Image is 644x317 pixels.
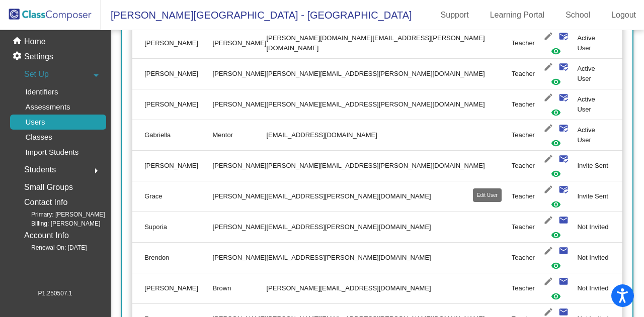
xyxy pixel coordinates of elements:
td: Suporia [132,212,212,242]
td: [PERSON_NAME] [213,89,267,120]
mat-icon: home [12,36,24,48]
td: Invite Sent [577,150,622,181]
span: Renewal On: [DATE] [15,243,87,252]
a: School [557,7,598,23]
span: Students [24,163,56,177]
td: [PERSON_NAME] [132,150,212,181]
a: Support [433,7,477,23]
mat-icon: email [557,214,570,226]
td: Active User [577,28,622,58]
mat-icon: edit [542,214,554,226]
td: [PERSON_NAME] [213,150,267,181]
mat-icon: mark_email_read [557,122,570,134]
p: Settings [24,51,53,63]
td: [PERSON_NAME][DOMAIN_NAME][EMAIL_ADDRESS][PERSON_NAME][DOMAIN_NAME] [266,28,511,58]
mat-icon: mark_email_read [557,30,570,42]
mat-icon: visibility [550,137,562,149]
td: [PERSON_NAME] [213,181,267,212]
p: Small Groups [24,180,73,194]
td: Active User [577,58,622,89]
mat-icon: settings [12,51,24,63]
td: [PERSON_NAME][EMAIL_ADDRESS][DOMAIN_NAME] [266,273,511,303]
td: [PERSON_NAME] [213,28,267,58]
td: Teacher [512,242,535,273]
mat-icon: visibility [550,260,562,272]
mat-icon: mark_email_read [557,183,570,195]
td: Teacher [512,273,535,303]
mat-icon: edit [542,245,554,257]
td: Teacher [512,58,535,89]
a: Logout [603,7,644,23]
td: [PERSON_NAME] [132,58,212,89]
mat-icon: visibility [550,107,562,119]
mat-icon: email [557,275,570,287]
p: Import Students [25,146,78,158]
span: Primary: [PERSON_NAME] [15,210,105,219]
td: [PERSON_NAME][EMAIL_ADDRESS][PERSON_NAME][DOMAIN_NAME] [266,58,511,89]
td: Gabriella [132,120,212,150]
td: [PERSON_NAME] [213,242,267,273]
mat-icon: edit [542,91,554,103]
p: Identifiers [25,86,58,98]
mat-icon: visibility [550,229,562,241]
td: [PERSON_NAME] [213,58,267,89]
td: Not Invited [577,242,622,273]
mat-icon: mark_email_read [557,91,570,103]
td: Teacher [512,120,535,150]
td: [PERSON_NAME][EMAIL_ADDRESS][PERSON_NAME][DOMAIN_NAME] [266,89,511,120]
mat-icon: edit [542,30,554,42]
p: Home [24,36,46,48]
mat-icon: arrow_right [90,165,102,177]
td: Teacher [512,150,535,181]
mat-icon: mark_email_read [557,153,570,165]
td: Teacher [512,212,535,242]
td: Brendon [132,242,212,273]
td: [PERSON_NAME] [213,212,267,242]
mat-icon: edit [542,153,554,165]
td: [PERSON_NAME][EMAIL_ADDRESS][PERSON_NAME][DOMAIN_NAME] [266,150,511,181]
mat-icon: edit [542,122,554,134]
p: Contact Info [24,195,67,209]
td: Teacher [512,28,535,58]
p: Account Info [24,229,69,243]
td: Active User [577,120,622,150]
td: Invite Sent [577,181,622,212]
td: Grace [132,181,212,212]
span: Set Up [24,67,49,81]
mat-icon: edit [542,275,554,287]
a: Learning Portal [482,7,553,23]
p: Users [25,116,45,128]
td: [PERSON_NAME] [132,89,212,120]
mat-icon: visibility [550,168,562,180]
td: Mentor [213,120,267,150]
td: [PERSON_NAME] [132,28,212,58]
td: Teacher [512,181,535,212]
td: [EMAIL_ADDRESS][DOMAIN_NAME] [266,120,511,150]
p: Assessments [25,101,70,113]
td: Brown [213,273,267,303]
mat-icon: visibility [550,198,562,210]
span: Billing: [PERSON_NAME] [15,219,100,228]
mat-icon: email [557,245,570,257]
td: Not Invited [577,273,622,303]
td: [EMAIL_ADDRESS][PERSON_NAME][DOMAIN_NAME] [266,181,511,212]
p: Classes [25,131,52,143]
td: [PERSON_NAME] [132,273,212,303]
mat-icon: edit [542,61,554,73]
mat-icon: arrow_drop_down [90,69,102,81]
td: [EMAIL_ADDRESS][PERSON_NAME][DOMAIN_NAME] [266,212,511,242]
td: Not Invited [577,212,622,242]
mat-icon: visibility [550,290,562,302]
span: [PERSON_NAME][GEOGRAPHIC_DATA] - [GEOGRAPHIC_DATA] [101,7,412,23]
td: [EMAIL_ADDRESS][PERSON_NAME][DOMAIN_NAME] [266,242,511,273]
mat-icon: visibility [550,45,562,57]
mat-icon: mark_email_read [557,61,570,73]
mat-icon: edit [542,183,554,195]
mat-icon: visibility [550,76,562,88]
td: Teacher [512,89,535,120]
td: Active User [577,89,622,120]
